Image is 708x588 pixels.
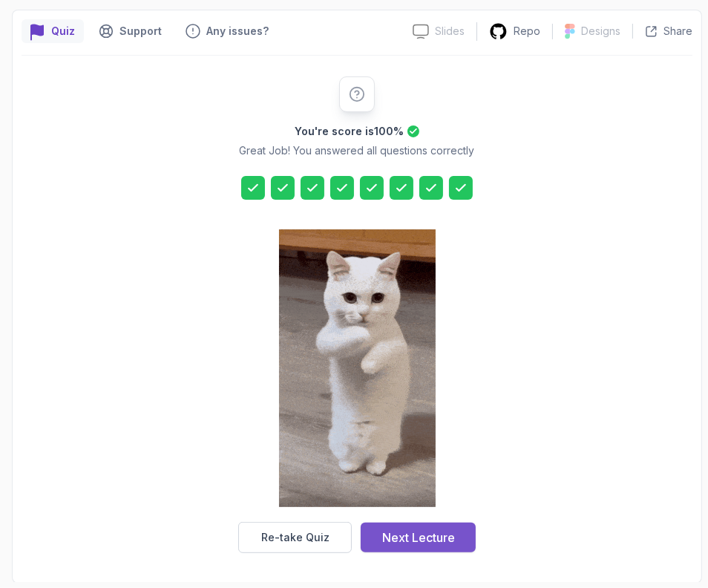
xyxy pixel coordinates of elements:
div: Re-take Quiz [261,530,330,545]
p: Any issues? [206,24,269,39]
h2: You're score is 100 % [295,124,404,139]
a: Repo [477,22,552,41]
p: Great Job! You answered all questions correctly [240,143,475,158]
p: Repo [514,24,540,39]
p: Quiz [51,24,75,39]
div: Next Lecture [382,529,455,546]
p: Support [119,24,162,39]
p: Slides [435,24,465,39]
button: Support button [90,19,171,43]
p: Share [663,24,692,39]
button: Share [632,24,692,39]
button: Next Lecture [361,523,476,552]
button: Re-take Quiz [238,522,352,553]
img: cool-cat [279,229,436,507]
button: Feedback button [177,19,278,43]
button: quiz button [22,19,84,43]
p: Designs [581,24,620,39]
